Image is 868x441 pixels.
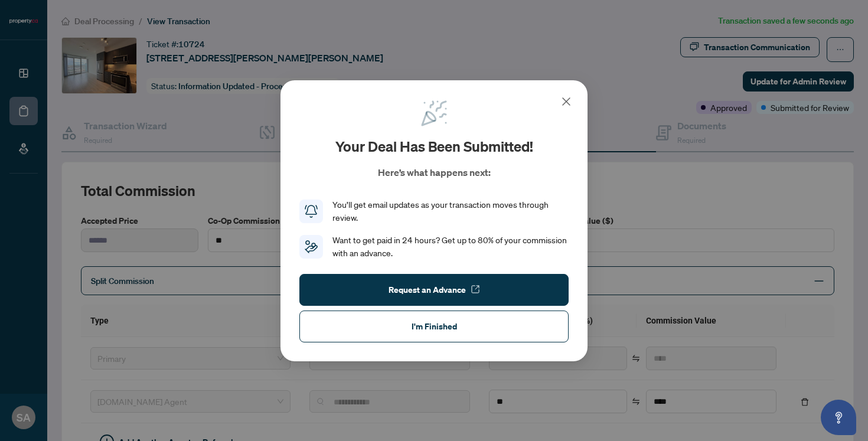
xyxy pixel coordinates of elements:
[412,316,457,335] span: I'm Finished
[299,310,569,342] button: I'm Finished
[821,400,856,435] button: Open asap
[332,198,569,224] div: You’ll get email updates as your transaction moves through review.
[378,165,491,179] p: Here’s what happens next:
[332,234,569,260] div: Want to get paid in 24 hours? Get up to 80% of your commission with an advance.
[335,137,533,156] h2: Your deal has been submitted!
[299,273,569,305] button: Request an Advance
[389,280,466,299] span: Request an Advance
